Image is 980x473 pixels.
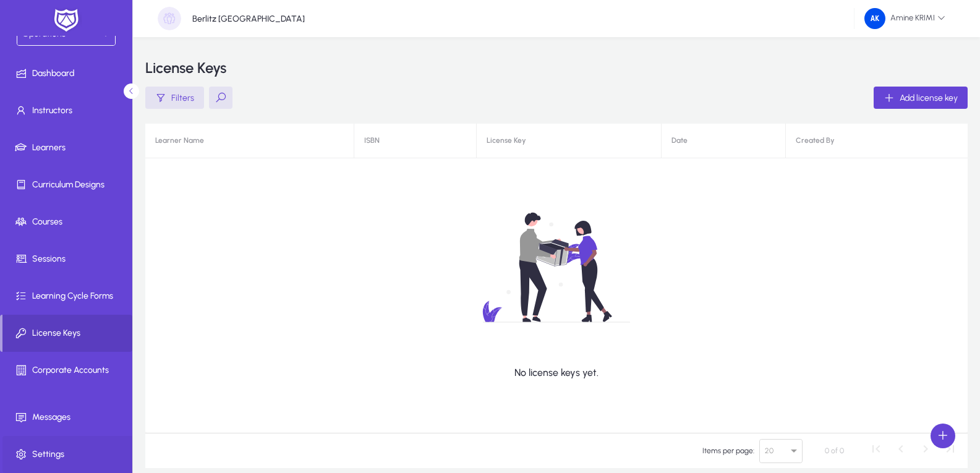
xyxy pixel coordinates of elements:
[2,203,135,241] a: Courses
[514,367,599,378] p: No license keys yet.
[2,436,135,473] a: Settings
[2,411,135,424] span: Messages
[2,327,132,339] span: License Keys
[2,142,135,154] span: Learners
[420,178,693,357] img: no-data.svg
[2,129,135,166] a: Learners
[2,352,135,389] a: Corporate Accounts
[2,104,135,117] span: Instructors
[2,67,135,80] span: Dashboard
[22,28,66,39] span: Operations
[2,179,135,191] span: Curriculum Designs
[2,278,135,315] a: Learning Cycle Forms
[825,445,844,457] div: 0 of 0
[145,433,968,468] mat-paginator: Select page
[702,445,754,457] div: Items per page:
[2,399,135,436] a: Messages
[2,253,135,265] span: Sessions
[854,7,955,30] button: Amine KRIMI
[2,290,135,302] span: Learning Cycle Forms
[2,448,135,461] span: Settings
[2,216,135,228] span: Courses
[158,7,181,30] img: organization-placeholder.png
[51,7,82,33] img: white-logo.png
[2,92,135,129] a: Instructors
[864,8,885,29] img: 244.png
[2,55,135,92] a: Dashboard
[864,8,945,29] span: Amine KRIMI
[145,61,226,75] h3: License Keys
[2,364,135,377] span: Corporate Accounts
[145,87,204,109] button: Filters
[900,93,958,103] span: Add license key
[192,14,305,24] p: Berlitz [GEOGRAPHIC_DATA]
[874,87,968,109] button: Add license key
[2,241,135,278] a: Sessions
[171,93,194,103] span: Filters
[2,166,135,203] a: Curriculum Designs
